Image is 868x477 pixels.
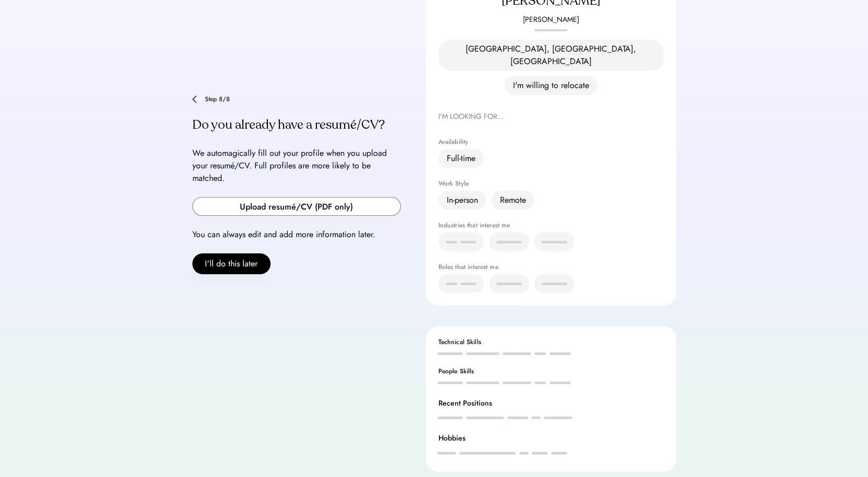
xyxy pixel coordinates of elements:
[447,152,475,165] div: Full-time
[447,236,475,248] div: xx xxx
[497,236,521,248] div: xxxxx
[192,253,271,274] button: I'll do this later
[438,264,664,270] div: Roles that interest me
[513,79,589,92] div: I'm willing to relocate
[438,180,664,187] div: Work Style
[438,432,664,445] div: Hobbies
[438,368,664,374] div: People Skills
[438,339,664,345] div: Technical Skills
[438,15,664,25] div: [PERSON_NAME]
[447,277,475,290] div: xx xxx
[192,95,197,103] img: chevron-left.png
[500,194,526,206] div: Remote
[438,25,664,35] div: pronouns
[205,96,401,102] div: Step 8/8
[192,147,401,185] div: We automagically fill out your profile when you upload your resumé/CV. Full profiles are more lik...
[438,111,664,123] div: I'M LOOKING FOR...
[192,228,401,241] div: You can always edit and add more information later.
[438,139,664,145] div: Availability
[438,376,570,389] div: Neque molestie lacinia sit morbi
[447,194,478,206] div: In-person
[438,347,570,360] div: Neque molestie lacinia sit morbi
[192,117,401,133] div: Do you already have a resumé/CV?
[543,277,566,290] div: xxxxx
[438,397,664,410] div: Recent Positions
[438,447,567,459] div: Eget [PERSON_NAME] in sed nisi
[438,222,664,228] div: Industries that interest me
[447,43,655,68] div: [GEOGRAPHIC_DATA], [GEOGRAPHIC_DATA], [GEOGRAPHIC_DATA]
[438,411,571,424] div: Neque fermentum nunc in integer
[497,277,521,290] div: xxxxx
[543,236,566,248] div: xxxxx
